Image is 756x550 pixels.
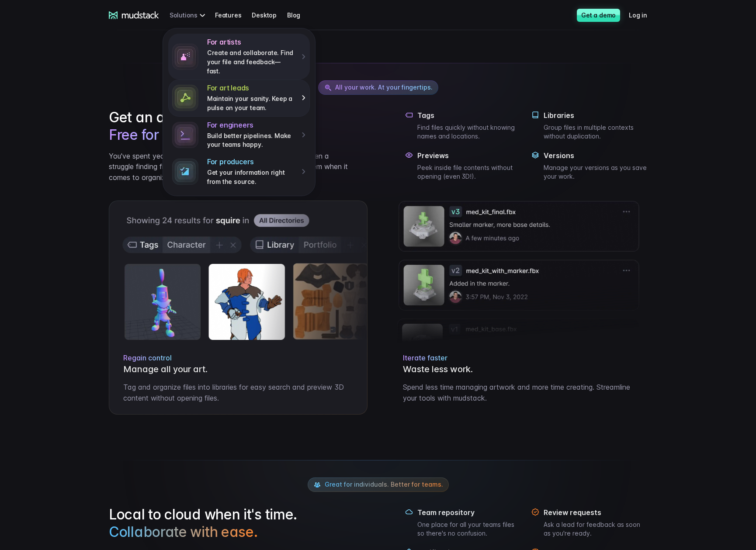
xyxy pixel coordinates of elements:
[123,364,353,375] h3: Manage all your art.
[207,48,295,76] p: Create and collaborate. Find your file and feedback— fast.
[172,122,198,148] img: stylized terminal icon
[2,159,8,164] input: Work with outsourced artists?
[207,83,295,93] h4: For art leads
[417,123,521,141] p: Find files quickly without knowing names and locations.
[146,36,170,44] span: Job title
[577,9,620,22] a: Get a demo
[403,382,633,404] p: Spend less time managing artwork and more time creating. Streamline your tools with mudstack.
[109,126,251,144] span: Free for personal use.
[544,123,647,141] p: Group files in multiple contexts without duplication.
[544,163,647,181] p: Manage your versions as you save your work.
[544,111,647,120] h4: Libraries
[170,7,208,23] div: Solutions
[168,153,310,190] a: For producersGet your information right from the source.
[629,7,658,23] a: Log in
[207,131,295,149] p: Build better pipelines. Make your teams happy.
[417,163,521,181] p: Peek inside file contents without opening (even 3D!).
[168,34,310,80] a: For artistsCreate and collaborate. Find your file and feedback— fast.
[417,151,521,160] h4: Previews
[207,157,295,166] h4: For producers
[109,11,159,19] a: mudstack logo
[335,83,433,91] span: All your work. At your fingertips.
[403,364,633,375] h3: Waste less work.
[172,85,198,111] img: connected dots icon
[109,523,257,541] span: Collaborate with ease.
[109,109,351,144] h2: Get an artist-first tool.
[10,158,102,166] span: Work with outsourced artists?
[109,201,367,343] img: add alt text todo
[325,481,443,488] span: Great for individuals. Better for teams.
[417,520,521,538] p: One place for all your teams files so there's no confusion.
[417,111,521,120] h4: Tags
[287,7,311,23] a: Blog
[403,353,447,362] span: Iterate faster
[252,7,287,23] a: Desktop
[207,38,295,47] h4: For artists
[207,94,295,112] p: Maintain your sanity. Keep a pulse on your team.
[544,520,647,538] p: Ask a lead for feedback as soon as you're ready.
[146,72,187,80] span: Art team size
[168,117,310,153] a: For engineersBuild better pipelines. Make your teams happy.
[389,201,647,343] img: add alt text todo
[172,159,198,185] img: stylized terminal icon
[123,353,172,362] span: Regain control
[207,168,295,186] p: Get your information right from the source.
[168,80,310,116] a: For art leadsMaintain your sanity. Keep a pulse on your team.
[544,508,647,517] h4: Review requests
[215,7,252,23] a: Features
[207,121,295,130] h4: For engineers
[544,151,647,160] h4: Versions
[109,506,351,541] h2: Local to cloud when it's time.
[146,0,179,8] span: Last name
[123,382,353,404] p: Tag and organize files into libraries for easy search and preview 3D content without opening files.
[109,151,351,183] p: You've spent years making and collecting art but it's always been a struggle finding files. Mudst...
[172,44,198,70] img: spray paint icon
[417,508,521,517] h4: Team repository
